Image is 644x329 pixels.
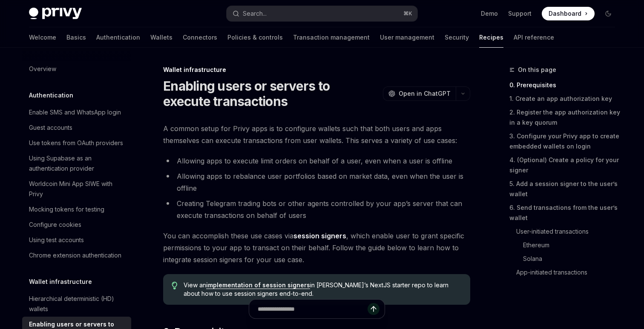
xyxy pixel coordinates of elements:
[184,281,462,298] span: View an in [PERSON_NAME]’s NextJS starter repo to learn about how to use session signers end-to-end.
[227,27,283,48] a: Policies & controls
[509,225,622,238] a: User-initiated transactions
[445,27,469,48] a: Security
[206,281,310,289] a: implementation of session signers
[22,105,131,120] a: Enable SMS and WhatsApp login
[258,300,368,318] input: Ask a question...
[163,78,379,109] h1: Enabling users or servers to execute transactions
[227,6,417,21] button: Open search
[383,86,456,101] button: Open in ChatGPT
[29,153,126,174] div: Using Supabase as an authentication provider
[163,123,470,146] span: A common setup for Privy apps is to configure wallets such that both users and apps themselves ca...
[29,250,121,260] div: Chrome extension authentication
[29,123,72,133] div: Guest accounts
[29,90,73,100] h5: Authentication
[509,106,622,129] a: 2. Register the app authorization key in a key quorum
[163,170,470,194] li: Allowing apps to rebalance user portfolios based on market data, even when the user is offline
[509,129,622,153] a: 3. Configure your Privy app to create embedded wallets on login
[481,9,498,18] a: Demo
[29,179,126,199] div: Worldcoin Mini App SIWE with Privy
[163,155,470,167] li: Allowing apps to execute limit orders on behalf of a user, even when a user is offline
[29,220,81,230] div: Configure cookies
[29,27,56,48] a: Welcome
[22,61,131,77] a: Overview
[22,291,131,317] a: Hierarchical deterministic (HD) wallets
[163,66,470,74] div: Wallet infrastructure
[29,107,121,117] div: Enable SMS and WhatsApp login
[293,27,370,48] a: Transaction management
[66,27,86,48] a: Basics
[509,252,622,266] a: Solana
[163,197,470,221] li: Creating Telegram trading bots or other agents controlled by your app’s server that can execute t...
[479,27,503,48] a: Recipes
[22,232,131,248] a: Using test accounts
[509,153,622,177] a: 4. (Optional) Create a policy for your signer
[508,9,532,18] a: Support
[96,27,140,48] a: Authentication
[22,217,131,232] a: Configure cookies
[601,7,615,20] button: Toggle dark mode
[29,204,104,215] div: Mocking tokens for testing
[514,27,554,48] a: API reference
[150,27,172,48] a: Wallets
[509,92,622,106] a: 1. Create an app authorization key
[22,202,131,217] a: Mocking tokens for testing
[22,135,131,151] a: Use tokens from OAuth providers
[22,120,131,135] a: Guest accounts
[183,27,217,48] a: Connectors
[399,89,451,98] span: Open in ChatGPT
[172,282,178,289] svg: Tip
[403,10,412,17] span: ⌘ K
[29,64,56,74] div: Overview
[509,78,622,92] a: 0. Prerequisites
[509,266,622,279] a: App-initiated transactions
[509,201,622,225] a: 6. Send transactions from the user’s wallet
[380,27,434,48] a: User management
[509,238,622,252] a: Ethereum
[22,176,131,202] a: Worldcoin Mini App SIWE with Privy
[29,277,92,287] h5: Wallet infrastructure
[243,9,267,19] div: Search...
[29,138,123,148] div: Use tokens from OAuth providers
[29,8,82,20] img: dark logo
[29,294,126,314] div: Hierarchical deterministic (HD) wallets
[163,230,470,266] span: You can accomplish these use cases via , which enable user to grant specific permissions to your ...
[518,65,556,75] span: On this page
[509,177,622,201] a: 5. Add a session signer to the user’s wallet
[549,9,581,18] span: Dashboard
[368,303,379,315] button: Send message
[293,232,346,240] a: session signers
[22,151,131,176] a: Using Supabase as an authentication provider
[542,7,595,20] a: Dashboard
[29,235,84,245] div: Using test accounts
[22,248,131,263] a: Chrome extension authentication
